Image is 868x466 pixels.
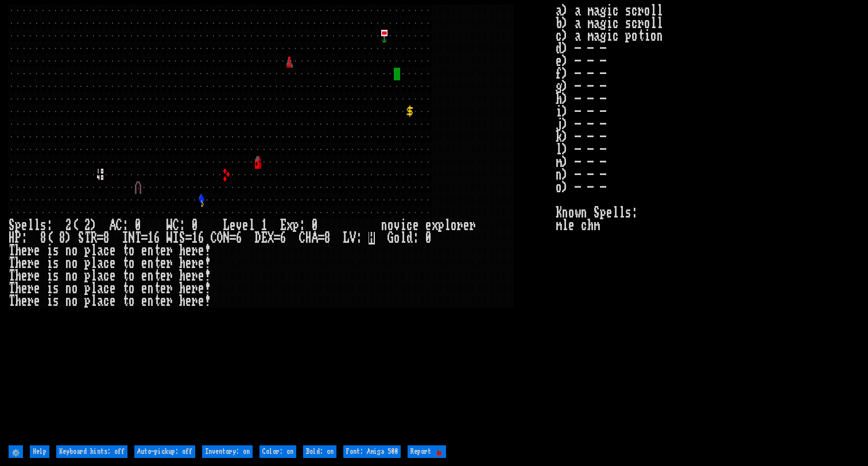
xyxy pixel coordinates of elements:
div: r [166,270,173,282]
div: r [192,257,198,270]
div: S [179,232,185,244]
div: e [110,257,116,270]
div: l [91,295,97,308]
div: s [53,270,59,282]
div: G [387,232,394,244]
div: 8 [324,232,331,244]
div: h [179,295,185,308]
div: 6 [154,232,160,244]
div: C [299,232,305,244]
div: o [129,295,135,308]
div: ( [46,232,53,244]
div: r [166,244,173,257]
stats: a) a magic scroll b) a magic scroll c) a magic potion d) - - - e) - - - f) - - - g) - - - h) - - ... [556,5,859,442]
div: c [103,295,110,308]
div: : [299,219,305,232]
div: v [394,219,400,232]
div: 0 [425,232,432,244]
div: ) [65,232,72,244]
div: l [91,244,97,257]
div: E [261,232,268,244]
div: e [198,295,204,308]
div: e [198,282,204,295]
div: t [154,295,160,308]
div: e [141,270,148,282]
div: e [34,270,40,282]
div: t [154,282,160,295]
div: s [53,244,59,257]
div: 0 [192,219,198,232]
div: s [53,257,59,270]
div: 2 [65,219,72,232]
div: t [122,295,129,308]
div: : [413,232,419,244]
div: o [72,257,78,270]
div: ! [204,257,211,270]
div: S [9,219,15,232]
div: I [173,232,179,244]
div: 1 [192,232,198,244]
div: T [84,232,91,244]
div: t [122,244,129,257]
div: ! [204,244,211,257]
div: = [274,232,280,244]
div: e [34,244,40,257]
div: = [185,232,192,244]
div: o [72,295,78,308]
div: L [223,219,230,232]
div: : [356,232,362,244]
div: o [72,270,78,282]
div: c [406,219,413,232]
div: : [179,219,185,232]
div: 8 [59,232,65,244]
div: e [21,295,28,308]
div: c [103,282,110,295]
div: r [28,270,34,282]
div: V [350,232,356,244]
div: e [185,244,192,257]
div: i [46,282,53,295]
div: e [160,270,166,282]
div: n [148,244,154,257]
div: 1 [261,219,268,232]
div: c [103,244,110,257]
div: l [28,219,34,232]
div: e [141,282,148,295]
div: e [34,257,40,270]
div: T [9,295,15,308]
div: h [179,270,185,282]
div: h [179,257,185,270]
div: e [110,270,116,282]
div: p [84,270,91,282]
div: v [236,219,242,232]
div: p [84,244,91,257]
div: i [46,270,53,282]
div: r [192,244,198,257]
div: o [394,232,400,244]
div: n [148,295,154,308]
div: 0 [312,219,318,232]
div: e [21,270,28,282]
div: e [463,219,470,232]
div: 6 [236,232,242,244]
div: 8 [103,232,110,244]
input: Bold: on [303,445,336,458]
div: r [470,219,476,232]
div: t [122,270,129,282]
input: Inventory: on [202,445,253,458]
input: Font: Amiga 500 [343,445,401,458]
div: r [166,282,173,295]
div: i [46,295,53,308]
div: r [28,295,34,308]
div: n [148,257,154,270]
div: t [122,257,129,270]
div: x [432,219,438,232]
div: e [141,244,148,257]
div: a [97,282,103,295]
mark: H [369,232,375,244]
div: 2 [84,219,91,232]
input: Keyboard hints: off [56,445,127,458]
div: e [160,282,166,295]
div: r [28,257,34,270]
div: ! [204,270,211,282]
